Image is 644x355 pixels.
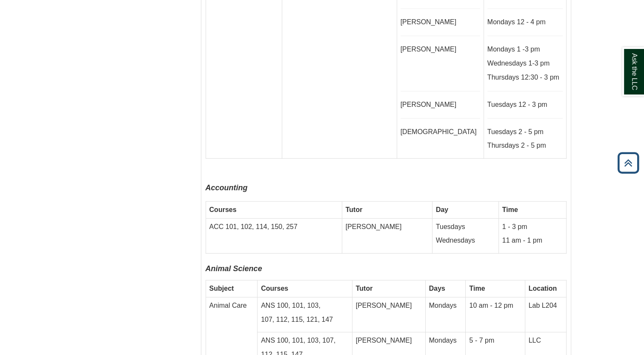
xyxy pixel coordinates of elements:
[352,297,425,332] td: [PERSON_NAME]
[401,17,480,27] p: [PERSON_NAME]
[436,236,495,246] p: Wednesdays
[261,285,288,292] strong: Courses
[502,236,563,246] p: 11 am - 1 pm
[487,127,563,137] p: Tuesdays 2 - 5 pm
[469,285,485,292] strong: Time
[529,301,563,311] p: Lab L204
[436,206,448,213] strong: Day
[401,45,480,54] p: [PERSON_NAME]
[487,100,563,110] p: Tuesdays 12 - 3 pm
[529,285,557,292] b: Location
[487,59,563,69] p: Wednesdays 1-3 pm
[487,141,563,151] p: Thursdays 2 - 5 pm
[206,218,342,254] td: ACC 101, 102, 114, 150, 257
[206,264,262,273] i: Animal Science
[502,206,518,213] strong: Time
[466,297,525,332] td: 10 am - 12 pm
[206,183,248,192] span: Accounting
[487,45,563,54] p: Mondays 1 -3 pm
[436,222,495,232] p: Tuesdays
[502,222,563,232] p: 1 - 3 pm
[346,206,363,213] strong: Tutor
[487,73,563,83] p: Thursdays 12:30 - 3 pm
[356,285,373,292] strong: Tutor
[401,100,480,110] p: [PERSON_NAME]
[615,157,642,169] a: Back to Top
[425,297,466,332] td: Mondays
[429,285,445,292] b: Days
[261,336,349,346] p: ANS 100, 101, 103, 107,
[261,301,349,311] p: ANS 100, 101, 103,
[209,285,234,292] strong: Subject
[209,206,237,213] strong: Courses
[342,218,432,254] td: [PERSON_NAME]
[487,17,563,27] p: Mondays 12 - 4 pm
[401,127,480,137] p: [DEMOGRAPHIC_DATA]
[261,315,349,325] p: 107, 112, 115, 121, 147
